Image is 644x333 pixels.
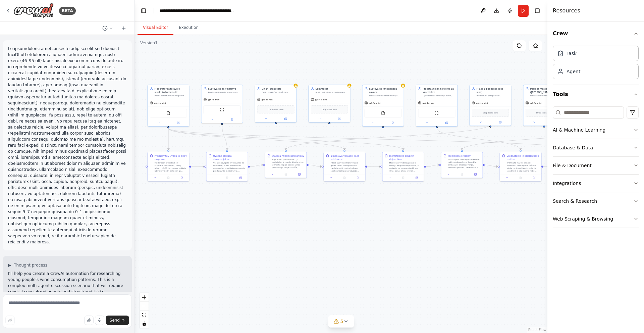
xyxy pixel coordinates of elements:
div: Analizirati okusne preference mladih, njihova pričakovanja glede vinskih izkušenj in predstaviti ... [316,91,348,94]
h4: Resources [553,7,580,15]
button: Visual Editor [138,21,173,35]
div: Sommelier [316,87,348,90]
g: Edge from 70aa7b2c-bec4-4edb-9292-8456a566b018 to 44c1db42-968d-4b33-bc87-0396bc7102c5 [167,128,581,150]
button: Tools [553,85,639,104]
button: Open in side panel [528,176,540,180]
div: Agent [567,68,580,75]
img: ScrapeWebsiteTool [435,111,439,115]
img: FileReadTool [381,111,385,115]
button: Send [106,316,129,325]
button: No output available [161,176,175,180]
g: Edge from aa764e4f-46ea-4d2b-848a-b16b7b24fbc6 to 3faf6706-5ece-4291-8ecb-560709850bc5 [284,124,492,150]
div: Stalisca mladih potrosnikovTrije mladi predstavniki (iz podeželja, iz mesta ki pije pivo, iz mest... [265,152,307,178]
div: Mladi iz mesta ([PERSON_NAME])Predstaviti urbanega mladostnika, ki daje prednost pivu pred vinom,... [523,85,565,126]
button: Integrations [553,175,639,192]
div: SommelierAnalizirati okusne preference mladih, njihova pričakovanja glede vinskih izkušenj in pre... [309,85,351,123]
p: I'll help you create a CrewAI automation for researching young people's wine consumption patterns... [8,271,126,295]
div: Vsi strokovnjaki (svetovalec za vinarstvo, vinar, sommelier, svetovalec kmetijskega zavoda, preds... [213,161,246,172]
span: gpt-4o-mini [315,98,327,101]
button: Open in side panel [491,120,510,124]
button: No output available [279,173,293,177]
button: Improve this prompt [5,316,15,325]
span: Drop tools here [268,108,283,111]
span: gpt-4o-mini [369,102,381,104]
button: Open in side panel [544,120,563,124]
button: Execution [173,21,204,35]
div: Vrednotenje in prioritizacija resitev[PERSON_NAME] skupaj ovrednoti predlagane rešitve glede na i... [500,152,542,182]
div: File & Document [553,162,592,169]
div: Crew [553,43,639,85]
div: Predstavitev uvoda in ciljev razpraveModerator predstavi cilj razprave - razumeti, zakaj mladi (1... [148,152,190,182]
div: Version 1 [140,40,158,46]
g: Edge from ad4eab0d-3e31-4f79-84df-4efb1a3f0e5b to c8f88c19-d9b8-4605-a364-b60e0519a946 [435,128,522,150]
span: 5 [340,318,343,325]
div: Task [567,50,577,57]
div: Opredeliti zakonodajni okvir, politike odgovornega pitja in možnosti podpore vinarski industriji ... [423,94,455,97]
div: Svetovalec za vinarstvo [208,87,241,90]
g: Edge from 0d519ee7-767b-49f7-a1b8-18ad953a1778 to a2d10fd0-d9ce-4d50-af08-0579cbc56bda [191,165,204,168]
g: Edge from 5b542286-a643-482d-8028-696a3665f978 to bf9030ed-a329-46f2-bf78-14ffe5c904bd [426,163,439,168]
div: Deliti praktične izkušnje iz proizvodnje in prodaje vina, predstaviti izzive pri približevanju ml... [262,91,294,94]
button: Open in side panel [437,121,456,125]
g: Edge from bf9030ed-a329-46f2-bf78-14ffe5c904bd to c8f88c19-d9b8-4605-a364-b60e0519a946 [485,163,498,168]
div: Svetovalec za vinarstvoPredstaviti trende v proizvodnji vina, inovacije v industriji in tehnološk... [201,85,243,123]
div: Identifikacija skupnih dejavnikov [389,154,422,161]
g: Edge from a2d10fd0-d9ce-4d50-af08-0579cbc56bda to 3faf6706-5ece-4291-8ecb-560709850bc5 [250,163,263,168]
button: No output available [337,176,352,180]
div: Database & Data [553,144,593,151]
div: Svetovalec kmetijskega zavoda [369,87,402,94]
div: React Flow controls [140,293,149,328]
div: Svetovalec kmetijskega zavodaPredstaviti možnosti razvoja regionalnega vinogradništva, podpore ml... [362,85,404,127]
button: Hide right sidebar [533,6,542,15]
div: Predstaviti možnosti razvoja regionalnega vinogradništva, podpore mladim pridelovalcem in analizi... [369,94,402,97]
span: Send [110,318,120,323]
img: ScrapeWebsiteTool [220,108,224,112]
g: Edge from 70aa7b2c-bec4-4edb-9292-8456a566b018 to 5f871718-dde9-4ca9-98d5-9d3bf8b7d645 [167,128,346,150]
button: ▶Thought process [8,263,47,268]
div: Vrednotenje in prioritizacija resitev [507,154,539,161]
div: Mladi iz mesta ([PERSON_NAME]) [530,87,563,94]
div: Vinar (prakticar)Deliti praktične izkušnje iz proizvodnje in prodaje vina, predstaviti izzive pri... [255,85,297,123]
button: No output available [396,176,410,180]
button: Open in side panel [169,121,188,125]
div: Tools [553,104,639,233]
div: Identifikacija skupnih dejavnikovModerator vodi razpravo k iskanju skupnih dejavnikov, ki vplivaj... [382,152,424,182]
div: Predstaviti trende v proizvodnji vina, inovacije v industriji in tehnološke možnosti, ki bi lahko... [208,91,241,94]
div: AI & Machine Learning [553,127,605,133]
button: No output available [220,176,234,180]
div: Predstavitev uvoda in ciljev razprave [155,154,187,161]
span: Drop tools here [322,108,337,111]
g: Edge from ceb1b8dc-a40d-4df2-8a77-c21f5aeba583 to a2d10fd0-d9ce-4d50-af08-0579cbc56bda [220,125,229,150]
button: 5 [328,315,354,328]
div: Predstaviti urbanega mladostnika, ki daje prednost pivu pred vinom, in pojasniti razloge za to iz... [530,94,563,97]
div: [PERSON_NAME] skupaj ovrednoti predlagane rešitve glede na izvedljivost, vpliv in skladnost z odg... [507,161,539,172]
button: Crew [553,24,639,43]
button: Web Scraping & Browsing [553,210,639,228]
div: Search & Research [553,198,597,204]
button: Switch to previous chat [100,24,116,32]
div: Predstaviti perspektivo mladega človeka iz podeželskega okolja, ki redko pije vino, in pojasniti ... [477,94,509,97]
button: Hide left sidebar [139,6,148,15]
div: Predstavnik ministrstva za kmetijstvoOpredeliti zakonodajni okvir, politike odgovornega pitja in ... [416,85,458,127]
button: Search & Research [553,192,639,210]
div: Vsak agent predlaga konkretne rešitve (dogodki, prilagoditev embalaže, izobraževanja, cenovna pol... [448,158,481,169]
div: Moderator razprave o vinski kulturi mladih [155,87,187,94]
button: Upload files [84,316,94,325]
button: AI & Machine Learning [553,121,639,139]
div: Predlaganje resitevVsak agent predlaga konkretne rešitve (dogodki, prilagoditev embalaže, izobraž... [441,152,483,178]
div: Vinar (prakticar) [262,87,294,90]
div: Mladi izzovejo strokovnjake glede cene, dostopnosti in zapletenosti vinske kulture, strokovnjaki ... [331,161,363,172]
button: Open in side panel [176,176,187,180]
div: Predstavnik ministrstva za kmetijstvo [423,87,455,94]
nav: breadcrumb [159,7,235,14]
img: FileReadTool [166,111,170,115]
button: Open in side panel [222,117,241,122]
span: ▶ [8,263,11,268]
div: Uvodna stalisca strokovnjakovVsi strokovnjaki (svetovalec za vinarstvo, vinar, sommelier, svetova... [206,152,248,182]
div: BETA [59,7,76,15]
g: Edge from 70aa7b2c-bec4-4edb-9292-8456a566b018 to 0d519ee7-767b-49f7-a1b8-18ad953a1778 [167,128,170,150]
button: File & Document [553,157,639,174]
button: Open in side panel [470,173,481,177]
div: Mladi iz podezelja (pije vino) [477,87,509,94]
span: Drop tools here [536,111,552,114]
